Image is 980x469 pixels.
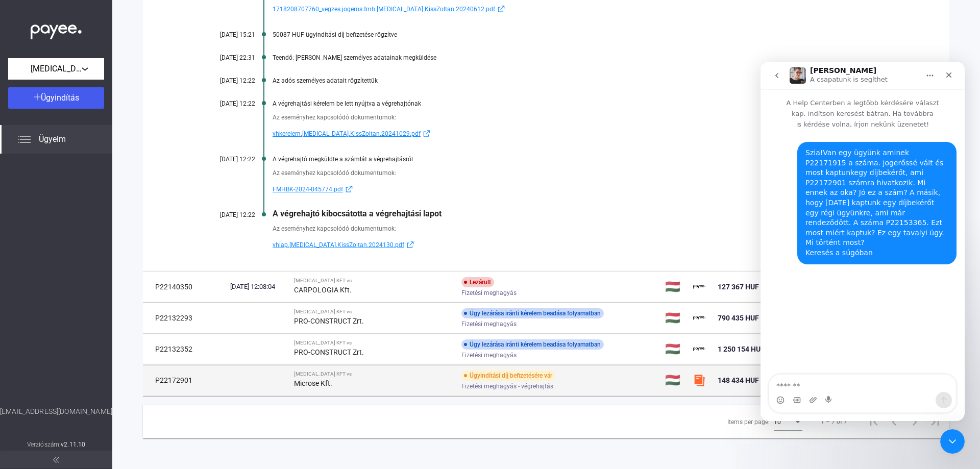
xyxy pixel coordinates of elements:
div: [DATE] 12:22 [194,156,255,163]
div: [MEDICAL_DATA] KFT vs [294,371,453,377]
span: Fizetési meghagyás [461,349,517,361]
td: P22140350 [143,271,226,302]
iframe: Intercom live chat [940,429,965,454]
td: P22132293 [143,303,226,333]
td: 🇭🇺 [661,303,689,333]
div: [DATE] 12:22 [194,211,255,218]
img: arrow-double-left-grey.svg [53,457,59,463]
button: Previous page [884,411,904,432]
span: vhlap.[MEDICAL_DATA].KissZoltan.2024130.pdf [273,239,404,251]
div: Az eseményhez kapcsolódó dokumentumok: [273,168,898,178]
span: 10 [774,418,781,426]
td: 🇭🇺 [661,271,689,302]
img: external-link-blue [343,185,355,193]
div: [DATE] 12:08:04 [230,282,285,292]
button: First page [864,411,884,432]
div: A végrehajtó megküldte a számlát a végrehajtásról [273,156,898,163]
div: [MEDICAL_DATA] KFT vs [294,309,453,315]
img: external-link-blue [421,130,433,137]
div: Ügy lezárása iránti kérelem beadása folyamatban [461,308,604,318]
div: [MEDICAL_DATA] KFT vs [294,278,453,284]
span: Fizetési meghagyás [461,318,517,330]
a: FMHBK-2024-045774.pdfexternal-link-blue [273,183,898,195]
img: external-link-blue [404,241,416,249]
td: 🇭🇺 [661,365,689,396]
strong: CARPOLOGIA Kft. [294,286,352,294]
span: 127 367 HUF [718,283,759,291]
strong: Microse Kft. [294,379,332,387]
img: plus-white.svg [34,93,41,101]
button: [MEDICAL_DATA] KFT [8,58,104,80]
div: [MEDICAL_DATA] KFT vs [294,340,453,346]
img: payee-logo [693,312,705,324]
span: [MEDICAL_DATA] KFT [31,63,82,75]
span: 1 250 154 HUF [718,345,765,353]
div: 50087 HUF ügyindítási díj befizetése rögzítve [273,31,898,38]
div: [DATE] 12:22 [194,100,255,107]
strong: v2.11.10 [61,441,85,448]
strong: PRO-CONSTRUCT Zrt. [294,317,364,325]
div: [DATE] 12:22 [194,77,255,84]
img: payee-logo [693,343,705,355]
img: szamlazzhu-mini [693,374,705,386]
div: A végrehajtó kibocsátotta a végrehajtási lapot [273,209,898,218]
button: Ügyindítás [8,87,104,109]
td: 🇭🇺 [661,334,689,364]
div: Items per page: [727,416,770,428]
button: Last page [925,411,945,432]
img: external-link-blue [495,5,507,13]
div: Ügy lezárása iránti kérelem beadása folyamatban [461,339,604,350]
span: Fizetési meghagyás [461,287,517,299]
span: vhkerelem.[MEDICAL_DATA].KissZoltan.20241029.pdf [273,128,421,140]
span: Ügyeim [39,133,66,145]
div: Ügyindítási díj befizetésére vár [461,371,555,381]
span: 790 435 HUF [718,314,759,322]
div: [DATE] 15:21 [194,31,255,38]
img: payee-logo [693,281,705,293]
a: vhkerelem.[MEDICAL_DATA].KissZoltan.20241029.pdfexternal-link-blue [273,128,898,140]
a: 1718208707760_vegzes.jogeros.fmh.[MEDICAL_DATA].KissZoltan.20240612.pdfexternal-link-blue [273,3,898,15]
span: 148 434 HUF [718,376,759,384]
a: vhlap.[MEDICAL_DATA].KissZoltan.2024130.pdfexternal-link-blue [273,239,898,251]
img: white-payee-white-dot.svg [31,19,82,40]
div: A végrehajtási kérelem be lett nyújtva a végrehajtónak [273,100,898,107]
button: Next page [904,411,925,432]
div: Teendő: [PERSON_NAME] személyes adatainak megküldése [273,54,898,61]
div: 1 – 7 of 7 [821,415,847,428]
td: P22172901 [143,365,226,396]
span: Fizetési meghagyás - végrehajtás [461,380,553,392]
td: P22132352 [143,334,226,364]
div: Az eseményhez kapcsolódó dokumentumok: [273,112,898,122]
div: [DATE] 22:31 [194,54,255,61]
div: Lezárult [461,277,494,287]
span: Ügyindítás [41,93,79,103]
strong: PRO-CONSTRUCT Zrt. [294,348,364,356]
img: list.svg [18,133,31,145]
div: Az eseményhez kapcsolódó dokumentumok: [273,224,898,234]
div: Az adós személyes adatait rögzítettük [273,77,898,84]
span: FMHBK-2024-045774.pdf [273,183,343,195]
mat-select: Items per page: [774,415,802,428]
span: 1718208707760_vegzes.jogeros.fmh.[MEDICAL_DATA].KissZoltan.20240612.pdf [273,3,495,15]
iframe: Intercom live chat [761,62,965,421]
